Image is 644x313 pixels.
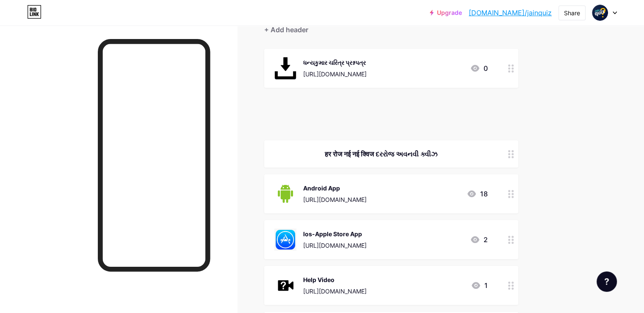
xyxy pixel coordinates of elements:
[564,8,580,17] div: Share
[274,229,296,251] img: Ios-Apple Store App
[303,287,367,296] div: [URL][DOMAIN_NAME]
[303,229,367,238] div: Ios-Apple Store App
[470,235,488,245] div: 2
[592,5,608,21] img: jainquiz
[430,9,462,16] a: Upgrade
[274,274,296,296] img: Help Video
[470,63,488,73] div: 0
[303,184,367,193] div: Android App
[303,70,367,78] div: [URL][DOMAIN_NAME]
[274,149,488,159] div: हर रोज नई नई क्विज દરરોજ અવનવી ક્વીઝ
[274,57,296,79] img: ધન્યકુમાર ચરિત્ર પ્રશ્નપત્ર
[274,183,296,205] img: Android App
[303,195,367,204] div: [URL][DOMAIN_NAME]
[471,280,488,291] div: 1
[469,8,552,18] a: [DOMAIN_NAME]/jainquiz
[303,58,367,67] div: ધન્યકુમાર ચરિત્ર પ્રશ્નપત્ર
[303,241,367,250] div: [URL][DOMAIN_NAME]
[467,189,488,199] div: 18
[303,275,367,284] div: Help Video
[264,25,308,35] div: + Add header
